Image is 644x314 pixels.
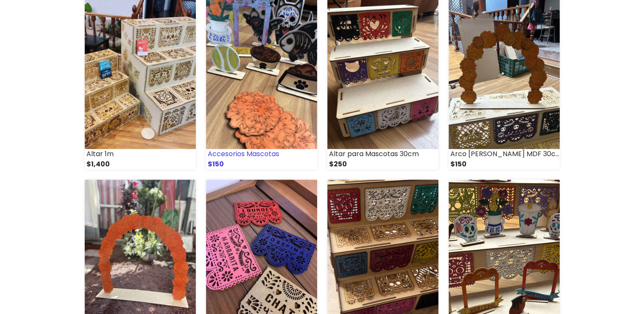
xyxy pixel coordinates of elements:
[85,149,196,159] div: Altar 1m
[206,159,317,169] div: $150
[206,149,317,159] div: Accesorios Mascotas
[449,159,560,169] div: $150
[327,149,438,159] div: Altar para Mascotas 30cm
[449,149,560,159] div: Arco [PERSON_NAME] MDF 30cms
[327,159,438,169] div: $250
[85,159,196,169] div: $1,400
